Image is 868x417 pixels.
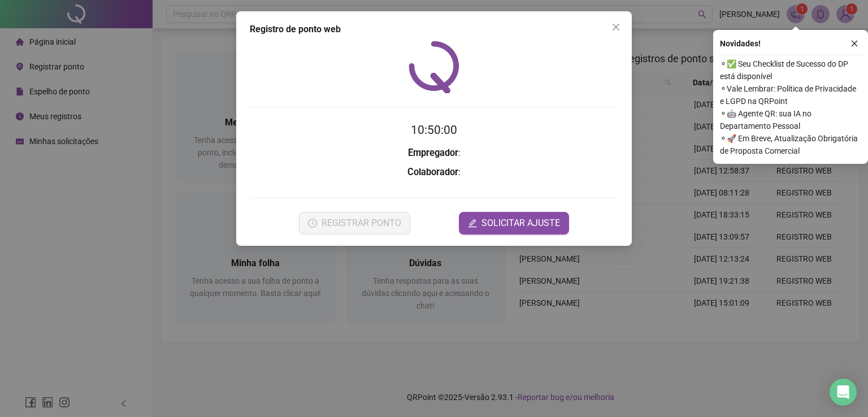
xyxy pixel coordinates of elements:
span: ⚬ ✅ Seu Checklist de Sucesso do DP está disponível [720,58,861,82]
span: close [611,23,620,32]
span: SOLICITAR AJUSTE [481,216,560,230]
span: Novidades ! [720,37,761,50]
button: Close [607,18,625,36]
span: ⚬ 🚀 Em Breve, Atualização Obrigatória de Proposta Comercial [720,132,861,157]
h3: : [250,165,618,180]
button: REGISTRAR PONTO [299,212,410,234]
span: ⚬ Vale Lembrar: Política de Privacidade e LGPD na QRPoint [720,82,861,107]
strong: Colaborador [407,167,458,177]
span: edit [468,219,477,228]
div: Open Intercom Messenger [830,379,857,406]
button: editSOLICITAR AJUSTE [459,212,569,234]
time: 10:50:00 [411,123,457,137]
span: ⚬ 🤖 Agente QR: sua IA no Departamento Pessoal [720,107,861,132]
img: QRPoint [409,41,459,93]
div: Registro de ponto web [250,23,618,36]
span: close [850,40,858,47]
h3: : [250,146,618,160]
strong: Empregador [408,147,458,158]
